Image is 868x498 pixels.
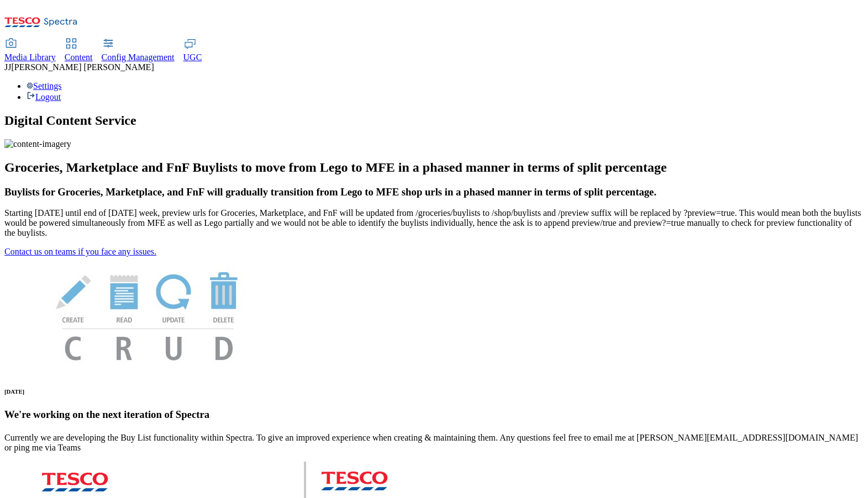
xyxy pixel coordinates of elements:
a: Content [65,39,93,62]
img: News Image [4,257,292,372]
a: Media Library [4,39,56,62]
a: UGC [183,39,202,62]
img: content-imagery [4,139,71,149]
span: [PERSON_NAME] [PERSON_NAME] [11,62,154,72]
h2: Groceries, Marketplace and FnF Buylists to move from Lego to MFE in a phased manner in terms of s... [4,160,864,175]
p: Starting [DATE] until end of [DATE] week, preview urls for Groceries, Marketplace, and FnF will b... [4,208,864,238]
span: Config Management [102,52,175,62]
a: Settings [27,81,62,91]
h1: Digital Content Service [4,113,864,128]
span: UGC [183,52,202,62]
h6: [DATE] [4,388,864,395]
span: Media Library [4,52,56,62]
span: JJ [4,62,11,72]
a: Config Management [102,39,175,62]
span: Content [65,52,93,62]
a: Contact us on teams if you face any issues. [4,247,156,256]
p: Currently we are developing the Buy List functionality within Spectra. To give an improved experi... [4,433,864,453]
h3: We're working on the next iteration of Spectra [4,409,864,421]
a: Logout [27,92,61,102]
h3: Buylists for Groceries, Marketplace, and FnF will gradually transition from Lego to MFE shop urls... [4,186,864,198]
